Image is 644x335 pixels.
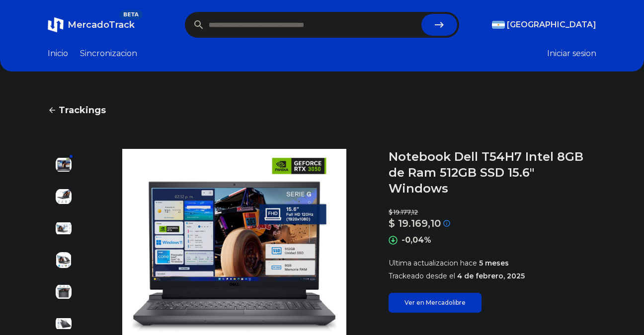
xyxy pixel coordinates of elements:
img: Notebook Dell T54H7 Intel 8GB de Ram 512GB SSD 15.6" Windows [56,316,72,332]
button: [GEOGRAPHIC_DATA] [492,19,596,31]
span: 4 de febrero, 2025 [457,271,525,280]
span: BETA [119,10,143,20]
a: Sincronizacion [80,48,137,60]
img: Notebook Dell T54H7 Intel 8GB de Ram 512GB SSD 15.6" Windows [56,284,72,300]
span: Ultima actualizacion hace [389,259,477,268]
p: $ 19.169,10 [389,216,441,230]
img: Notebook Dell T54H7 Intel 8GB de Ram 512GB SSD 15.6" Windows [56,189,72,204]
a: Ver en Mercadolibre [389,293,482,313]
img: Argentina [492,21,505,29]
a: Trackings [48,103,596,117]
a: Inicio [48,48,68,60]
a: MercadoTrackBETA [48,17,135,33]
img: Notebook Dell T54H7 Intel 8GB de Ram 512GB SSD 15.6" Windows [56,252,72,268]
h1: Notebook Dell T54H7 Intel 8GB de Ram 512GB SSD 15.6" Windows [389,149,596,197]
span: 5 meses [479,259,509,268]
span: Trackeado desde el [389,271,455,280]
img: MercadoTrack [48,17,64,33]
img: Notebook Dell T54H7 Intel 8GB de Ram 512GB SSD 15.6" Windows [56,220,72,236]
span: [GEOGRAPHIC_DATA] [507,19,596,31]
p: -0,04% [402,234,431,246]
span: Trackings [59,103,106,117]
p: $ 19.177,12 [389,208,596,216]
button: Iniciar sesion [547,48,596,60]
img: Notebook Dell T54H7 Intel 8GB de Ram 512GB SSD 15.6" Windows [56,157,72,173]
span: MercadoTrack [68,19,135,30]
